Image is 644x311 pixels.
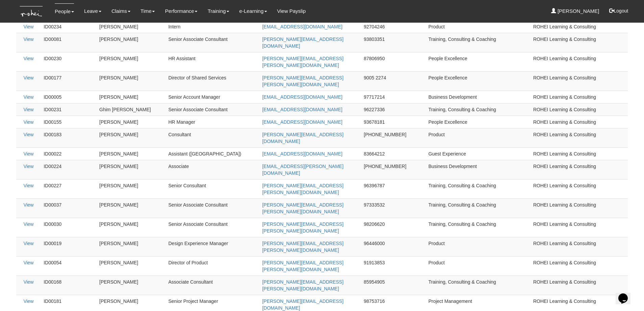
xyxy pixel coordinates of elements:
[361,160,426,179] td: [PHONE_NUMBER]
[23,221,33,227] a: View
[262,202,343,214] a: [PERSON_NAME][EMAIL_ADDRESS][PERSON_NAME][DOMAIN_NAME]
[23,107,33,112] a: View
[41,91,97,103] td: ID00005
[262,132,343,144] a: [PERSON_NAME][EMAIL_ADDRESS][DOMAIN_NAME]
[426,276,530,295] td: Training, Consulting & Coaching
[530,237,628,256] td: ROHEI Learning & Consulting
[41,33,97,52] td: ID00081
[361,218,426,237] td: 98206620
[361,147,426,160] td: 83664212
[262,260,343,272] a: [PERSON_NAME][EMAIL_ADDRESS][PERSON_NAME][DOMAIN_NAME]
[262,279,343,291] a: [PERSON_NAME][EMAIL_ADDRESS][PERSON_NAME][DOMAIN_NAME]
[426,256,530,276] td: Product
[97,237,166,256] td: [PERSON_NAME]
[166,71,260,91] td: Director of Shared Services
[262,241,343,253] a: [PERSON_NAME][EMAIL_ADDRESS][PERSON_NAME][DOMAIN_NAME]
[530,20,628,33] td: ROHEI Learning & Consulting
[166,20,260,33] td: Intern
[23,151,33,157] a: View
[361,91,426,103] td: 97717214
[426,103,530,116] td: Training, Consulting & Coaching
[23,37,33,42] a: View
[97,218,166,237] td: [PERSON_NAME]
[426,116,530,128] td: People Excellence
[530,256,628,276] td: ROHEI Learning & Consulting
[262,119,342,125] a: [EMAIL_ADDRESS][DOMAIN_NAME]
[426,128,530,147] td: Product
[426,218,530,237] td: Training, Consulting & Coaching
[530,103,628,116] td: ROHEI Learning & Consulting
[41,103,97,116] td: ID00231
[166,179,260,198] td: Senior Consultant
[616,284,637,304] iframe: chat widget
[166,147,260,160] td: Assistant ([GEOGRAPHIC_DATA])
[166,91,260,103] td: Senior Account Manager
[262,94,342,100] a: [EMAIL_ADDRESS][DOMAIN_NAME]
[97,179,166,198] td: [PERSON_NAME]
[97,147,166,160] td: [PERSON_NAME]
[361,33,426,52] td: 93803351
[165,3,197,19] a: Performance
[166,103,260,116] td: Senior Associate Consultant
[97,52,166,71] td: [PERSON_NAME]
[239,3,267,19] a: e-Learning
[361,276,426,295] td: 85954905
[426,147,530,160] td: Guest Experience
[41,147,97,160] td: ID00022
[262,221,343,234] a: [PERSON_NAME][EMAIL_ADDRESS][PERSON_NAME][DOMAIN_NAME]
[23,298,33,304] a: View
[426,160,530,179] td: Business Development
[277,3,306,19] a: View Payslip
[530,218,628,237] td: ROHEI Learning & Consulting
[41,198,97,218] td: ID00037
[262,24,342,29] a: [EMAIL_ADDRESS][DOMAIN_NAME]
[530,71,628,91] td: ROHEI Learning & Consulting
[426,52,530,71] td: People Excellence
[166,256,260,276] td: Director of Product
[97,160,166,179] td: [PERSON_NAME]
[530,91,628,103] td: ROHEI Learning & Consulting
[141,3,155,19] a: Time
[361,52,426,71] td: 87806950
[23,164,33,169] a: View
[361,71,426,91] td: 9005 2274
[262,37,343,49] a: [PERSON_NAME][EMAIL_ADDRESS][DOMAIN_NAME]
[23,132,33,137] a: View
[361,116,426,128] td: 93678181
[262,151,342,157] a: [EMAIL_ADDRESS][DOMAIN_NAME]
[551,3,599,19] a: [PERSON_NAME]
[97,91,166,103] td: [PERSON_NAME]
[97,256,166,276] td: [PERSON_NAME]
[41,71,97,91] td: ID00177
[23,75,33,80] a: View
[166,116,260,128] td: HR Manager
[262,75,343,87] a: [PERSON_NAME][EMAIL_ADDRESS][PERSON_NAME][DOMAIN_NAME]
[530,52,628,71] td: ROHEI Learning & Consulting
[84,3,101,19] a: Leave
[41,276,97,295] td: ID00168
[361,20,426,33] td: 92704246
[97,198,166,218] td: [PERSON_NAME]
[112,3,130,19] a: Claims
[23,94,33,100] a: View
[23,119,33,125] a: View
[41,116,97,128] td: ID00155
[166,276,260,295] td: Associate Consultant
[41,128,97,147] td: ID00183
[262,56,343,68] a: [PERSON_NAME][EMAIL_ADDRESS][PERSON_NAME][DOMAIN_NAME]
[426,179,530,198] td: Training, Consulting & Coaching
[41,52,97,71] td: ID00230
[97,128,166,147] td: [PERSON_NAME]
[530,276,628,295] td: ROHEI Learning & Consulting
[166,128,260,147] td: Consultant
[361,103,426,116] td: 96227336
[166,52,260,71] td: HR Assistant
[41,237,97,256] td: ID00019
[530,179,628,198] td: ROHEI Learning & Consulting
[426,33,530,52] td: Training, Consulting & Coaching
[166,160,260,179] td: Associate
[262,183,343,195] a: [PERSON_NAME][EMAIL_ADDRESS][PERSON_NAME][DOMAIN_NAME]
[41,160,97,179] td: ID00224
[166,198,260,218] td: Senior Associate Consultant
[23,260,33,265] a: View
